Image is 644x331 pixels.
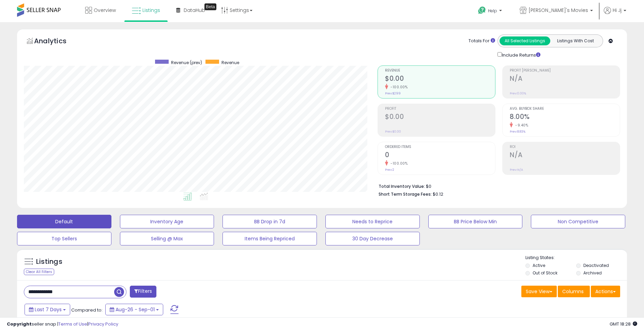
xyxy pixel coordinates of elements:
span: Aug-26 - Sep-01 [116,306,155,313]
label: Deactivated [583,262,609,268]
h2: N/A [510,75,620,84]
span: Overview [94,7,116,14]
h2: 8.00% [510,113,620,122]
h2: 0 [385,151,495,160]
li: $0 [379,182,615,190]
button: Filters [130,286,156,298]
span: Listings [142,7,160,14]
button: Save View [521,286,557,297]
button: Non Competitive [531,215,625,228]
button: Actions [591,286,620,297]
button: BB Drop in 7d [223,215,317,228]
a: Terms of Use [58,321,87,327]
small: Prev: $0.00 [385,130,401,134]
span: Profit [PERSON_NAME] [510,69,620,73]
h2: $0.00 [385,75,495,84]
small: Prev: N/A [510,168,523,172]
button: Default [17,215,111,228]
div: Totals For [469,38,495,44]
span: DataHub [184,7,205,14]
small: Prev: 0.00% [510,91,526,95]
p: Listing States: [525,255,627,261]
a: Help [473,1,509,22]
span: Revenue (prev) [171,60,202,65]
button: Selling @ Max [120,232,214,245]
span: Revenue [221,60,239,65]
label: Active [533,262,545,268]
div: Tooltip anchor [204,3,216,10]
a: Hi Jj [604,7,626,22]
button: Listings With Cost [550,36,601,45]
small: Prev: 2 [385,168,394,172]
a: Privacy Policy [88,321,118,327]
button: 30 Day Decrease [325,232,420,245]
label: Out of Stock [533,270,557,276]
b: Total Inventory Value: [379,183,425,189]
span: 2025-09-9 18:28 GMT [610,321,637,327]
button: BB Price Below Min [428,215,523,228]
span: Profit [385,107,495,111]
h5: Listings [36,257,62,267]
small: -100.00% [388,161,408,166]
span: Compared to: [71,307,103,313]
label: Archived [583,270,602,276]
button: Inventory Age [120,215,214,228]
span: Hi Jj [613,7,622,14]
span: Columns [562,288,584,295]
button: Top Sellers [17,232,111,245]
button: Columns [558,286,590,297]
i: Get Help [478,6,486,15]
div: Include Returns [492,51,549,59]
button: Aug-26 - Sep-01 [105,304,163,315]
small: -9.40% [513,123,528,128]
b: Short Term Storage Fees: [379,191,432,197]
h2: $0.00 [385,113,495,122]
span: ROI [510,145,620,149]
span: Ordered Items [385,145,495,149]
small: Prev: $299 [385,91,401,95]
span: Help [488,8,497,14]
span: [PERSON_NAME]'s Movies [528,7,588,14]
button: Last 7 Days [25,304,70,315]
button: Needs to Reprice [325,215,420,228]
span: Avg. Buybox Share [510,107,620,111]
span: Revenue [385,69,495,73]
span: $0.12 [433,191,443,197]
h2: N/A [510,151,620,160]
h5: Analytics [34,36,80,47]
strong: Copyright [7,321,32,327]
button: All Selected Listings [500,36,550,45]
button: Items Being Repriced [223,232,317,245]
div: seller snap | | [7,321,118,328]
small: -100.00% [388,85,408,90]
div: Clear All Filters [24,269,54,275]
span: Last 7 Days [35,306,62,313]
small: Prev: 8.83% [510,130,525,134]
